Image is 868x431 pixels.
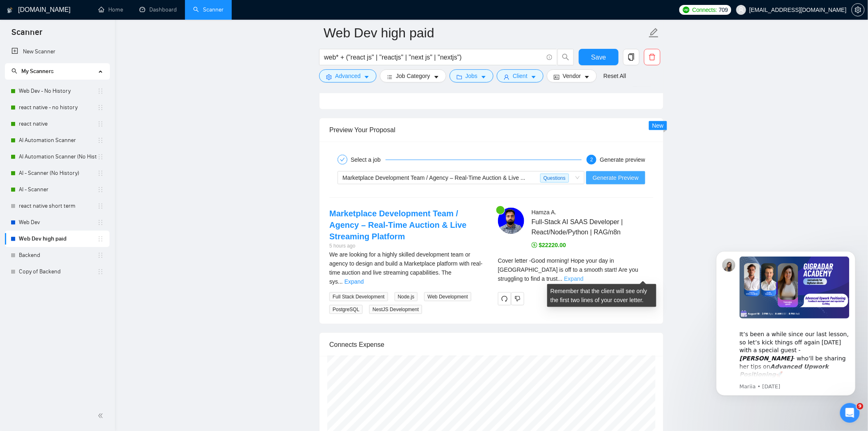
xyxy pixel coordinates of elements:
[369,305,422,314] span: NestJS Development
[738,7,744,13] span: user
[558,275,563,282] span: ...
[498,256,653,283] div: Remember that the client will see only the first two lines of your cover letter.
[11,68,54,75] span: My Scanners
[97,236,104,242] span: holder
[5,198,110,214] li: react native short term
[591,52,606,62] span: Save
[424,292,471,301] span: Web Development
[19,83,97,99] a: Web Dev - No History
[329,118,653,142] div: Preview Your Proposal
[532,242,566,248] span: $22220.00
[98,412,106,420] span: double-left
[11,68,17,74] span: search
[481,74,487,80] span: caret-down
[97,104,104,111] span: holder
[498,296,511,302] span: redo
[5,247,110,264] li: Backend
[457,74,462,80] span: folder
[5,26,49,44] span: Scanner
[466,71,478,80] span: Jobs
[547,69,597,83] button: idcardVendorcaret-down
[603,71,626,80] a: Reset All
[19,264,97,280] a: Copy of Backend
[498,292,511,305] button: redo
[547,284,656,307] div: Remember that the client will see only the first two lines of your cover letter.
[335,71,361,80] span: Advanced
[19,132,97,149] a: AI Automation Scanner
[434,74,439,80] span: caret-down
[5,116,110,132] li: react native
[19,165,97,181] a: AI - Scanner (No History)
[387,74,393,80] span: bars
[21,68,54,75] span: My Scanners
[139,6,177,13] a: dashboardDashboard
[97,268,104,275] span: holder
[338,278,343,285] span: ...
[558,53,573,61] span: search
[97,186,104,193] span: holder
[5,181,110,198] li: AI - Scanner
[5,83,110,99] li: Web Dev - No History
[19,181,97,198] a: AI - Scanner
[19,116,97,132] a: react native
[380,69,446,83] button: barsJob Categorycaret-down
[624,53,639,61] span: copy
[7,4,13,17] img: logo
[19,214,97,231] a: Web Dev
[97,121,104,127] span: holder
[97,88,104,94] span: holder
[504,74,509,80] span: user
[852,3,865,16] button: setting
[395,292,418,301] span: Node.js
[852,7,864,13] span: setting
[19,247,97,264] a: Backend
[97,252,104,259] span: holder
[600,155,645,165] div: Generate preview
[564,275,583,282] a: Expand
[590,157,593,163] span: 2
[497,69,544,83] button: userClientcaret-down
[704,239,868,409] iframe: Intercom notifications message
[593,173,639,182] span: Generate Preview
[319,69,377,83] button: settingAdvancedcaret-down
[513,71,528,80] span: Client
[324,23,647,43] input: Scanner name...
[97,203,104,209] span: holder
[351,155,386,165] div: Select a job
[532,217,629,237] span: Full-Stack AI SAAS Developer | React/Node/Python | RAG/n8n
[540,174,569,183] span: Questions
[19,149,97,165] a: AI Automation Scanner (No History)
[329,250,485,286] div: We are looking for a highly skilled development team or agency to design and build a Marketplace ...
[329,292,388,301] span: Full Stack Development
[97,219,104,226] span: holder
[5,149,110,165] li: AI Automation Scanner (No History)
[5,264,110,280] li: Copy of Backend
[5,214,110,231] li: Web Dev
[19,198,97,214] a: react native short term
[364,74,370,80] span: caret-down
[852,7,865,13] a: setting
[450,69,494,83] button: folderJobscaret-down
[5,132,110,149] li: AI Automation Scanner
[19,99,97,116] a: react native - no history
[557,49,574,65] button: search
[532,242,537,248] span: dollar
[498,208,524,234] img: c1gOIuaxbdEgvTUI4v_TLGoNHpZPmsgbkAgQ8e6chJyGIUvczD1eCJdQeFlWXwGJU6
[326,74,332,80] span: setting
[11,44,103,60] a: New Scanner
[345,278,364,285] a: Expand
[324,52,543,62] input: Search Freelance Jobs...
[531,74,537,80] span: caret-down
[329,251,483,285] span: We are looking for a highly skilled development team or agency to design and build a Marketplace ...
[498,257,638,282] span: Cover letter - Good morning! Hope your day in [GEOGRAPHIC_DATA] is off to a smooth start! Are you...
[719,5,728,14] span: 709
[649,28,659,38] span: edit
[396,71,430,80] span: Job Category
[340,157,345,162] span: check
[511,292,524,305] button: dislike
[586,171,645,184] button: Generate Preview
